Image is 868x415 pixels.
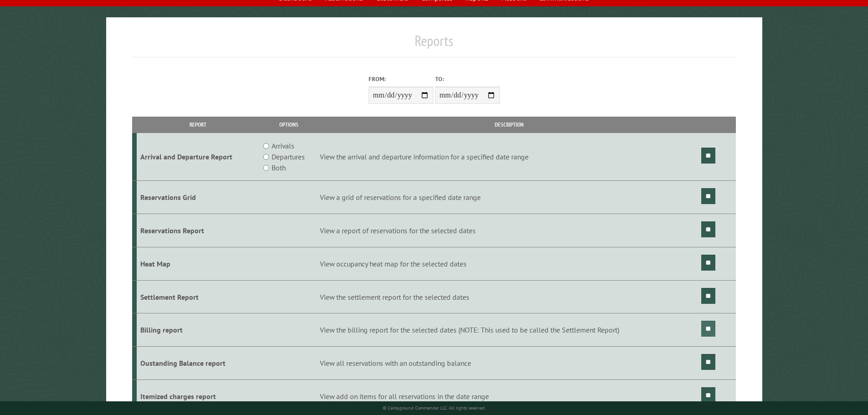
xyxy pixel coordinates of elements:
[137,133,259,181] td: Arrival and Departure Report
[259,117,318,133] th: Options
[137,380,259,413] td: Itemized charges report
[272,140,294,151] label: Arrivals
[318,380,700,413] td: View add on items for all reservations in the date range
[137,117,259,133] th: Report
[318,214,700,247] td: View a report of reservations for the selected dates
[137,247,259,280] td: Heat Map
[137,347,259,380] td: Oustanding Balance report
[435,75,500,83] label: To:
[272,151,305,162] label: Departures
[318,117,700,133] th: Description
[318,181,700,214] td: View a grid of reservations for a specified date range
[132,32,736,57] h1: Reports
[137,214,259,247] td: Reservations Report
[369,75,433,83] label: From:
[318,280,700,313] td: View the settlement report for the selected dates
[137,181,259,214] td: Reservations Grid
[318,133,700,181] td: View the arrival and departure information for a specified date range
[318,347,700,380] td: View all reservations with an outstanding balance
[137,280,259,313] td: Settlement Report
[318,247,700,280] td: View occupancy heat map for the selected dates
[137,313,259,347] td: Billing report
[272,162,286,173] label: Both
[318,313,700,347] td: View the billing report for the selected dates (NOTE: This used to be called the Settlement Report)
[383,405,486,411] small: © Campground Commander LLC. All rights reserved.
